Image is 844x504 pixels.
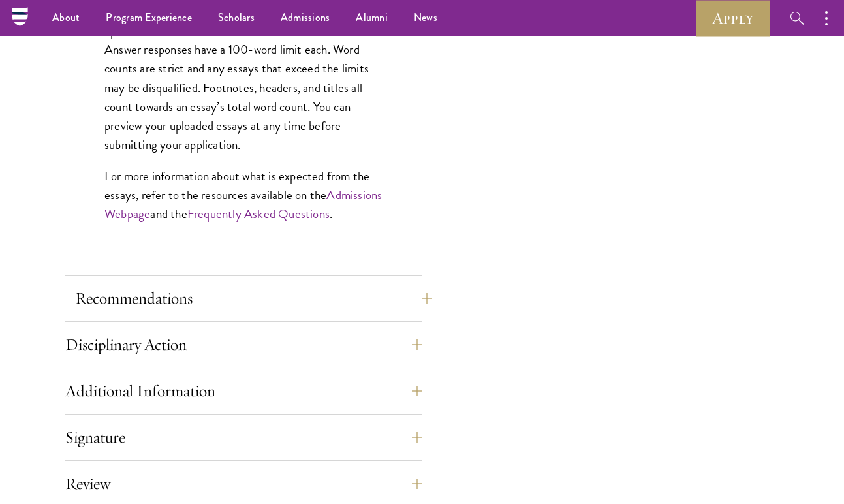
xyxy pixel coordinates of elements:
[104,166,383,223] p: For more information about what is expected from the essays, refer to the resources available on ...
[65,422,422,453] button: Signature
[75,283,432,314] button: Recommendations
[104,185,382,223] a: Admissions Webpage
[65,375,422,407] button: Additional Information
[187,204,330,223] a: Frequently Asked Questions
[65,329,422,360] button: Disciplinary Action
[65,468,422,499] button: Review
